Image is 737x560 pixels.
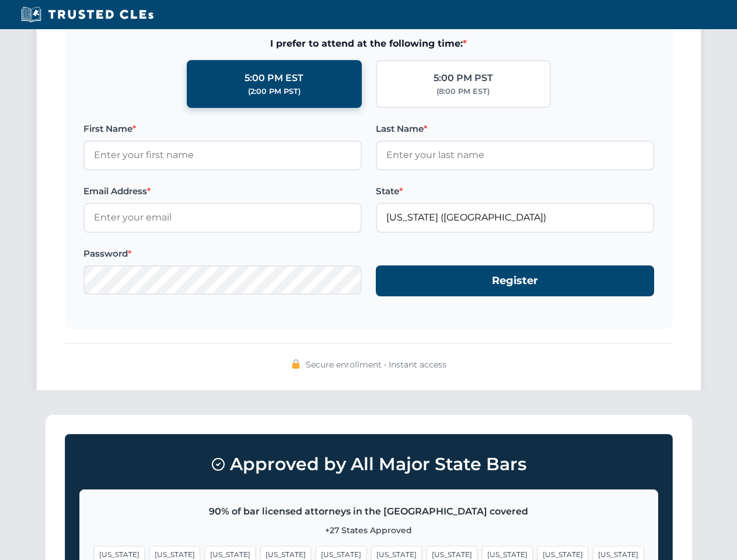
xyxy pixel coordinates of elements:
[291,359,301,369] img: 🔒
[376,141,654,170] input: Enter your last name
[83,247,362,261] label: Password
[83,184,362,198] label: Email Address
[306,358,446,371] span: Secure enrollment • Instant access
[79,449,658,480] h3: Approved by All Major State Bars
[376,122,654,136] label: Last Name
[436,86,490,97] div: (8:00 PM EST)
[94,504,644,519] p: 90% of bar licensed attorneys in the [GEOGRAPHIC_DATA] covered
[376,265,654,296] button: Register
[244,71,303,86] div: 5:00 PM EST
[434,71,493,86] div: 5:00 PM PST
[376,203,654,232] input: Florida (FL)
[18,6,157,23] img: Trusted CLEs
[83,122,362,136] label: First Name
[248,86,301,97] div: (2:00 PM PST)
[94,524,644,537] p: +27 States Approved
[83,36,654,51] span: I prefer to attend at the following time:
[83,141,362,170] input: Enter your first name
[376,184,654,198] label: State
[83,203,362,232] input: Enter your email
